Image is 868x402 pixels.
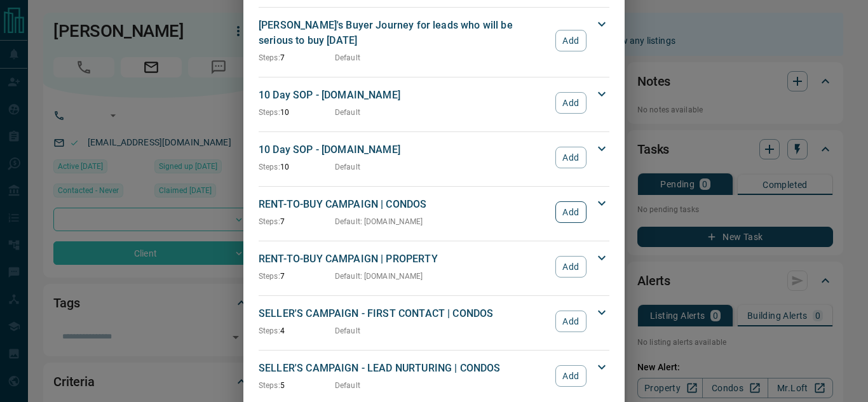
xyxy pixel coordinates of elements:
[335,216,423,227] p: Default : [DOMAIN_NAME]
[555,311,587,332] button: Add
[259,163,280,171] span: Steps:
[335,161,360,173] p: Default
[259,249,609,285] div: RENT-TO-BUY CAMPAIGN | PROPERTYSteps:7Default: [DOMAIN_NAME]Add
[259,107,335,118] p: 10
[335,271,423,282] p: Default : [DOMAIN_NAME]
[259,140,609,175] div: 10 Day SOP - [DOMAIN_NAME]Steps:10DefaultAdd
[259,380,335,391] p: 5
[555,256,587,278] button: Add
[259,18,549,48] p: [PERSON_NAME]'s Buyer Journey for leads who will be serious to buy [DATE]
[259,197,549,212] p: RENT-TO-BUY CAMPAIGN | CONDOS
[335,52,360,64] p: Default
[259,15,609,66] div: [PERSON_NAME]'s Buyer Journey for leads who will be serious to buy [DATE]Steps:7DefaultAdd
[555,147,587,168] button: Add
[259,85,609,121] div: 10 Day SOP - [DOMAIN_NAME]Steps:10DefaultAdd
[555,30,587,51] button: Add
[555,201,587,223] button: Add
[259,361,549,376] p: SELLER'S CAMPAIGN - LEAD NURTURING | CONDOS
[259,52,335,64] p: 7
[259,271,335,282] p: 7
[259,251,549,267] p: RENT-TO-BUY CAMPAIGN | PROPERTY
[335,380,360,391] p: Default
[259,53,280,62] span: Steps:
[335,107,360,118] p: Default
[259,326,280,335] span: Steps:
[259,381,280,390] span: Steps:
[259,142,549,157] p: 10 Day SOP - [DOMAIN_NAME]
[259,108,280,117] span: Steps:
[259,272,280,281] span: Steps:
[259,88,549,103] p: 10 Day SOP - [DOMAIN_NAME]
[259,161,335,173] p: 10
[259,306,549,321] p: SELLER'S CAMPAIGN - FIRST CONTACT | CONDOS
[259,358,609,394] div: SELLER'S CAMPAIGN - LEAD NURTURING | CONDOSSteps:5DefaultAdd
[335,325,360,337] p: Default
[555,365,587,387] button: Add
[259,325,335,337] p: 4
[555,92,587,114] button: Add
[259,304,609,339] div: SELLER'S CAMPAIGN - FIRST CONTACT | CONDOSSteps:4DefaultAdd
[259,216,335,227] p: 7
[259,217,280,226] span: Steps:
[259,194,609,230] div: RENT-TO-BUY CAMPAIGN | CONDOSSteps:7Default: [DOMAIN_NAME]Add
